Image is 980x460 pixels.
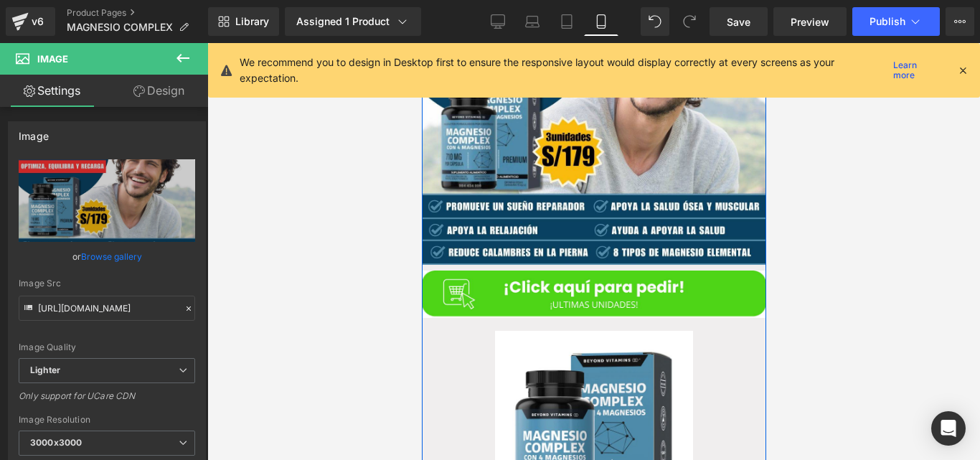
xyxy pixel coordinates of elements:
a: Tablet [550,7,584,36]
a: Mobile [584,7,618,36]
button: Undo [641,7,669,36]
div: Assigned 1 Product [296,14,410,29]
a: v6 [6,7,55,36]
span: Publish [870,16,905,27]
button: Publish [852,7,940,36]
button: Redo [675,7,704,36]
span: Save [727,14,750,29]
div: v6 [29,12,47,31]
a: Design [107,75,211,107]
button: More [946,7,974,36]
a: Desktop [481,7,515,36]
span: MAGNESIO COMPLEX [67,22,173,33]
a: Preview [773,7,847,36]
div: or [19,249,195,264]
b: 3000x3000 [30,437,82,448]
a: Laptop [515,7,550,36]
div: Image Src [19,278,195,288]
div: Image Quality [19,342,195,352]
div: Image [19,122,49,142]
b: Lighter [30,365,60,375]
a: New Library [208,7,279,36]
span: Image [37,53,68,65]
p: We recommend you to design in Desktop first to ensure the responsive layout would display correct... [240,55,887,86]
input: Link [19,296,195,321]
div: Only support for UCare CDN [19,390,195,411]
span: Library [235,15,269,28]
span: Preview [791,14,829,29]
div: Open Intercom Messenger [931,411,966,446]
div: Image Resolution [19,415,195,425]
a: Learn more [887,62,946,79]
a: Product Pages [67,7,208,19]
a: Browse gallery [81,244,142,269]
